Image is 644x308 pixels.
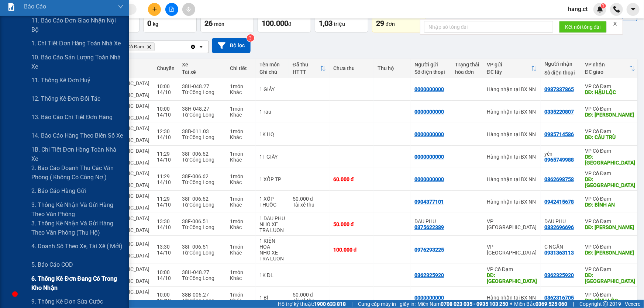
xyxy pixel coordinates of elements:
div: NHO XE TRA LUON [259,221,285,233]
div: 0985714586 [544,131,574,137]
span: 13. Báo cáo chi tiết đơn hàng [31,113,113,122]
div: 11:29 [157,151,175,157]
div: VP Cổ Đạm [585,148,635,154]
div: VP Cổ Đạm [585,266,635,272]
div: 14/10 [157,134,175,140]
div: Số điện thoại [544,70,578,76]
div: 1 món [230,244,252,250]
div: 38B-006.27 [182,292,223,298]
div: 14/10 [157,179,175,185]
div: VP Cổ Đạm [487,266,537,272]
span: Hỗ trợ kỹ thuật: [278,300,346,308]
div: 1 BÌ [259,295,285,301]
div: VP nhận [585,62,629,68]
div: 1 XỐP TP [259,176,285,182]
div: Khác [230,224,252,230]
div: 0000000000 [414,154,444,160]
div: Từ Công Long [182,179,223,185]
span: Báo cáo [24,2,46,11]
span: plus [152,7,157,12]
div: 10:00 [157,269,175,275]
span: caret-down [630,6,637,13]
th: Toggle SortBy [483,59,541,78]
div: 14/10 [157,112,175,118]
img: icon-new-feature [597,6,603,13]
div: 13/10 [157,298,175,304]
span: triệu [334,21,345,27]
div: DĐ: BÌNH AN [585,202,635,208]
span: file-add [169,7,174,12]
div: 1 rau [259,109,285,115]
div: 0862698758 [544,176,574,182]
div: Thu hộ [378,65,407,71]
div: VP gửi [487,62,531,68]
div: 12:30 [157,128,175,134]
div: Hàng nhận tại BX NN [487,86,537,92]
svg: open [198,44,204,50]
div: Khác [230,250,252,256]
span: 26 [204,19,213,28]
div: 13:30 [157,218,175,224]
div: VP Cổ Đạm [585,218,635,224]
div: Người nhận [544,61,578,67]
div: Chi tiết [230,65,252,71]
div: Khác [230,134,252,140]
input: Selected VP Cổ Đạm. [156,43,157,51]
div: 14/10 [157,224,175,230]
span: Cung cấp máy in - giấy in: [358,300,416,308]
div: 0987337865 [544,86,574,92]
div: 14/10 [157,157,175,163]
div: 14/10 [157,275,175,281]
div: 1 XỐP THUỐC [259,196,285,208]
div: 1K HQ [259,131,285,137]
div: Từ Công Long [182,89,223,95]
div: 50.000 đ [293,292,326,298]
button: caret-down [627,3,640,16]
div: Từ Công Long [182,298,223,304]
div: 0335220807 [544,109,574,115]
div: Khác [230,89,252,95]
span: copyright [603,301,608,307]
div: 1 món [230,292,252,298]
button: Bộ lọc [212,38,251,53]
div: 1 món [230,173,252,179]
button: Kết nối tổng đài [559,21,607,33]
div: 38H-048.27 [182,83,223,89]
button: Số lượng26món [200,6,254,32]
div: 0965749988 [544,157,574,163]
span: 9. Thống kê đơn sửa cước [31,297,103,306]
div: VP Cổ Đạm [585,128,635,134]
strong: 0708 023 035 - 0935 103 250 [441,301,508,307]
div: 1 GIẤY [259,86,285,92]
div: 0931363113 [544,250,574,256]
span: 12. Thống kê đơn đối tác [31,94,100,103]
button: Đã thu100.000đ [258,6,311,32]
div: Tài xế thu [293,298,326,304]
span: VP Cổ Đạm [120,44,144,50]
div: Tài xế [182,69,223,75]
span: đ [288,21,291,27]
div: Số điện thoại [414,69,448,75]
div: Ghi chú [259,69,285,75]
div: Từ Công Long [182,224,223,230]
div: C NGÂN [544,244,578,250]
div: Khác [230,157,252,163]
div: 38F-006.62 [182,151,223,157]
div: 0862316705 [544,295,574,301]
span: ⚪️ [510,302,512,305]
div: 38H-048.27 [182,106,223,112]
img: phone-icon [613,6,620,13]
div: Chuyến [157,65,175,71]
div: Khác [230,275,252,281]
div: Khác [230,179,252,185]
div: Hàng nhận tại BX NN [487,131,537,137]
div: 1T GIẤY [259,154,285,160]
div: Khác [230,112,252,118]
div: DĐ: HẬU LỘC [585,89,635,95]
div: 10:00 [157,292,175,298]
span: hang.ct [562,4,593,14]
span: 4. Doanh số theo xe, tài xế ( mới) [31,242,123,251]
button: Hàng tồn29đơn [372,6,426,32]
div: 1 món [230,151,252,157]
div: VP [GEOGRAPHIC_DATA] [487,218,537,230]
